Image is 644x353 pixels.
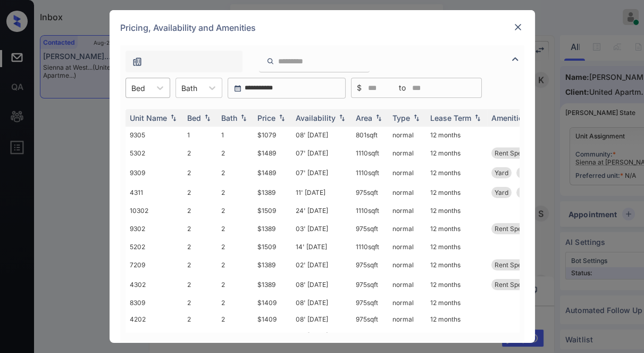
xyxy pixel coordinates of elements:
[388,219,426,239] td: normal
[352,127,388,143] td: 801 sqft
[253,163,291,183] td: $1489
[126,183,183,202] td: 4311
[126,127,183,143] td: 9305
[110,10,535,45] div: Pricing, Availability and Amenities
[392,113,410,122] div: Type
[352,294,388,311] td: 975 sqft
[291,127,352,143] td: 08' [DATE]
[126,294,183,311] td: 8309
[337,114,347,122] img: sorting
[253,127,291,143] td: $1079
[187,113,201,122] div: Bed
[352,183,388,202] td: 975 sqft
[221,113,237,122] div: Bath
[513,22,523,32] img: close
[253,202,291,219] td: $1509
[388,255,426,275] td: normal
[426,294,487,311] td: 12 months
[253,327,291,344] td: $1409
[495,188,508,196] span: Yard
[183,311,217,327] td: 2
[266,56,274,66] img: icon-zuma
[126,311,183,327] td: 4202
[388,127,426,143] td: normal
[217,327,253,344] td: 2
[291,275,352,294] td: 08' [DATE]
[426,255,487,275] td: 12 months
[426,327,487,344] td: 12 months
[495,281,537,289] span: Rent Special 1
[202,114,213,122] img: sorting
[277,114,287,122] img: sorting
[352,143,388,163] td: 1110 sqft
[352,219,388,239] td: 975 sqft
[291,239,352,255] td: 14' [DATE]
[399,82,406,94] span: to
[130,113,167,122] div: Unit Name
[217,294,253,311] td: 2
[291,202,352,219] td: 24' [DATE]
[253,255,291,275] td: $1389
[388,311,426,327] td: normal
[253,311,291,327] td: $1409
[388,239,426,255] td: normal
[352,275,388,294] td: 975 sqft
[126,143,183,163] td: 5302
[388,202,426,219] td: normal
[217,183,253,202] td: 2
[253,219,291,239] td: $1389
[126,275,183,294] td: 4302
[426,143,487,163] td: 12 months
[291,294,352,311] td: 08' [DATE]
[217,219,253,239] td: 2
[253,143,291,163] td: $1489
[168,114,179,122] img: sorting
[253,183,291,202] td: $1389
[253,275,291,294] td: $1389
[352,311,388,327] td: 975 sqft
[388,327,426,344] td: normal
[373,114,384,122] img: sorting
[388,163,426,183] td: normal
[495,225,537,233] span: Rent Special 1
[217,202,253,219] td: 2
[426,311,487,327] td: 12 months
[388,275,426,294] td: normal
[291,327,352,344] td: 06' [DATE]
[296,113,336,122] div: Availability
[495,149,537,157] span: Rent Special 1
[126,202,183,219] td: 10302
[411,114,422,122] img: sorting
[183,202,217,219] td: 2
[132,56,143,67] img: icon-zuma
[217,311,253,327] td: 2
[509,53,522,65] img: icon-zuma
[291,255,352,275] td: 02' [DATE]
[183,143,217,163] td: 2
[352,202,388,219] td: 1110 sqft
[426,202,487,219] td: 12 months
[352,163,388,183] td: 1110 sqft
[291,143,352,163] td: 07' [DATE]
[291,219,352,239] td: 03' [DATE]
[291,163,352,183] td: 07' [DATE]
[257,113,275,122] div: Price
[388,183,426,202] td: normal
[352,327,388,344] td: 975 sqft
[183,127,217,143] td: 1
[183,183,217,202] td: 2
[253,294,291,311] td: $1409
[495,261,537,269] span: Rent Special 1
[426,219,487,239] td: 12 months
[126,219,183,239] td: 9302
[238,114,249,122] img: sorting
[217,239,253,255] td: 2
[388,294,426,311] td: normal
[426,239,487,255] td: 12 months
[472,114,483,122] img: sorting
[356,113,372,122] div: Area
[352,239,388,255] td: 1110 sqft
[491,113,527,122] div: Amenities
[183,327,217,344] td: 2
[183,255,217,275] td: 2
